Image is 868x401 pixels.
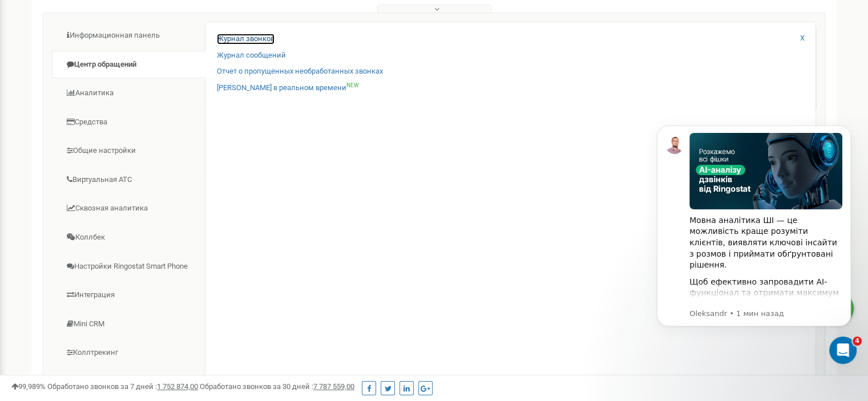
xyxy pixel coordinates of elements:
a: Коллбек [52,224,205,252]
a: Коллтрекинг [52,339,205,367]
a: Сквозная аналитика [52,195,205,222]
u: 7 787 559,00 [313,382,354,391]
span: Обработано звонков за 30 дней : [200,382,354,391]
span: Обработано звонков за 7 дней : [47,382,198,391]
a: [PERSON_NAME] в реальном времениNEW [217,83,359,94]
a: Средства [52,108,205,136]
a: Виртуальная АТС [52,166,205,194]
a: Настройки Ringostat Smart Phone [52,253,205,281]
iframe: Intercom live chat [829,337,857,364]
sup: NEW [346,82,359,88]
a: Журнал звонков [217,34,274,44]
a: Mini CRM [52,310,205,338]
iframe: Intercom notifications сообщение [640,108,868,370]
a: Общие настройки [52,137,205,165]
a: Центр обращений [52,51,205,79]
a: Интеграция [52,281,205,309]
span: 99,989% [11,382,46,391]
span: 4 [853,337,862,346]
a: Информационная панель [52,22,205,50]
a: Отчет о пропущенных необработанных звонках [217,66,383,77]
a: X [800,33,805,44]
a: Аналитика [52,79,205,107]
a: Журнал сообщений [217,50,286,61]
u: 1 752 874,00 [157,382,198,391]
